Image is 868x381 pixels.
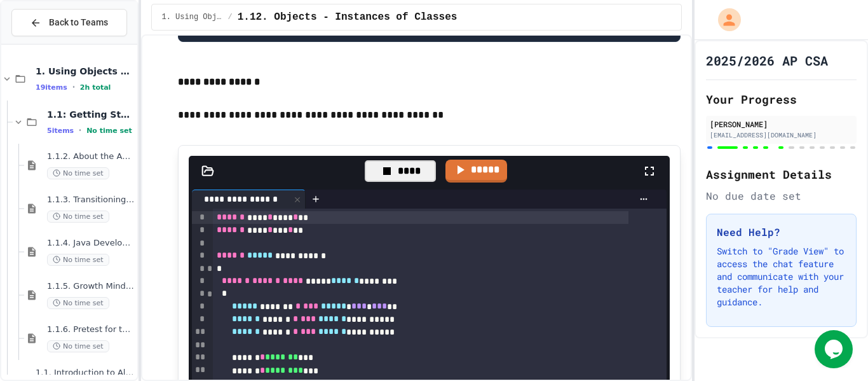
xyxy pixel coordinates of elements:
[72,82,75,92] span: •
[47,340,109,352] span: No time set
[47,281,135,292] span: 1.1.5. Growth Mindset and Pair Programming
[162,12,223,22] span: 1. Using Objects and Methods
[47,324,135,335] span: 1.1.6. Pretest for the AP CSA Exam
[47,254,109,266] span: No time set
[710,130,853,140] div: [EMAIL_ADDRESS][DOMAIN_NAME]
[49,16,108,29] span: Back to Teams
[36,66,135,77] span: 1. Using Objects and Methods
[79,125,81,135] span: •
[706,165,857,183] h2: Assignment Details
[706,188,857,204] div: No due date set
[47,211,109,223] span: No time set
[228,12,233,22] span: /
[710,118,853,130] div: [PERSON_NAME]
[47,127,74,135] span: 5 items
[86,127,132,135] span: No time set
[11,9,127,36] button: Back to Teams
[47,151,135,162] span: 1.1.2. About the AP CSA Exam
[717,225,846,240] h3: Need Help?
[80,83,111,92] span: 2h total
[815,330,855,368] iframe: chat widget
[36,83,67,92] span: 19 items
[238,10,458,25] span: 1.12. Objects - Instances of Classes
[47,238,135,249] span: 1.1.4. Java Development Environments
[717,245,846,308] p: Switch to "Grade View" to access the chat feature and communicate with your teacher for help and ...
[706,52,828,69] h1: 2025/2026 AP CSA
[706,90,857,108] h2: Your Progress
[47,167,109,179] span: No time set
[705,5,744,34] div: My Account
[36,368,135,378] span: 1.1. Introduction to Algorithms, Programming, and Compilers
[47,109,135,120] span: 1.1: Getting Started
[47,297,109,309] span: No time set
[47,195,135,205] span: 1.1.3. Transitioning from AP CSP to AP CSA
